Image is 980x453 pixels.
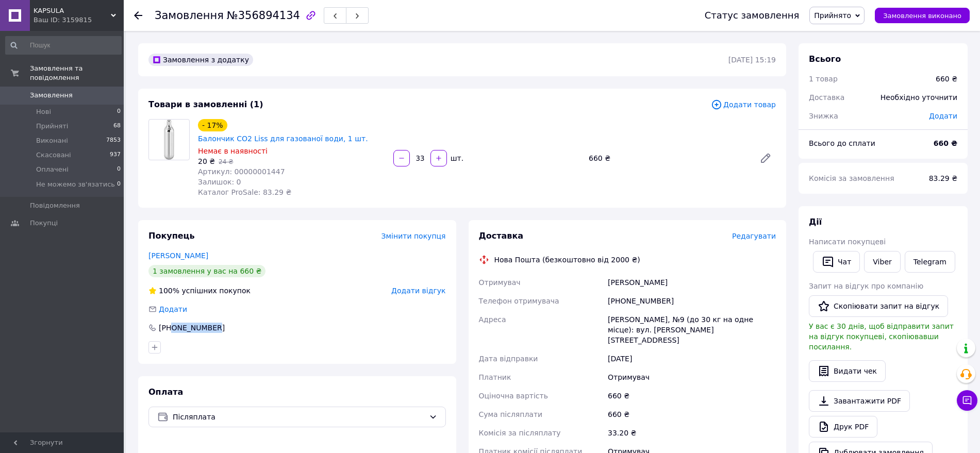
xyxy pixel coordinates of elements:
[198,135,368,143] a: Балончик CO2 Liss для газованої води, 1 шт.
[957,390,977,411] button: Чат з покупцем
[158,323,226,333] div: [PHONE_NUMBER]
[905,251,955,273] a: Telegram
[728,56,776,64] time: [DATE] 15:19
[809,174,894,182] span: Комісія за замовлення
[809,112,838,120] span: Знижка
[391,287,445,295] span: Додати відгук
[929,174,957,182] span: 83.29 ₴
[159,287,179,295] span: 100%
[110,150,121,160] span: 937
[30,201,80,210] span: Повідомлення
[606,349,778,368] div: [DATE]
[36,107,51,116] span: Нові
[106,136,121,145] span: 7853
[198,157,215,165] span: 20 ₴
[809,238,886,246] span: Написати покупцеві
[606,273,778,292] div: [PERSON_NAME]
[36,150,71,160] span: Скасовані
[479,392,548,400] span: Оціночна вартість
[809,217,822,227] span: Дії
[36,180,115,189] span: Не можемо зв'язатись
[875,8,970,23] button: Замовлення виконано
[809,295,948,317] button: Скопіювати запит на відгук
[492,255,643,265] div: Нова Пошта (безкоштовно від 2000 ₴)
[606,292,778,310] div: [PHONE_NUMBER]
[479,429,561,437] span: Комісія за післяплату
[809,360,886,382] button: Видати чек
[809,93,844,102] span: Доставка
[159,305,187,313] span: Додати
[30,219,58,228] span: Покупці
[479,373,511,381] span: Платник
[606,387,778,405] div: 660 ₴
[448,153,464,163] div: шт.
[479,410,543,418] span: Сума післяплати
[711,99,776,110] span: Додати товар
[813,251,860,273] button: Чат
[809,390,910,412] a: Завантажити PDF
[227,9,300,22] span: №356894134
[198,167,285,176] span: Артикул: 00000001447
[809,322,954,351] span: У вас є 30 днів, щоб відправити запит на відгук покупцеві, скопіювавши посилання.
[148,387,183,397] span: Оплата
[874,86,964,109] div: Необхідно уточнити
[479,315,506,324] span: Адреса
[755,148,776,169] a: Редагувати
[198,178,241,186] span: Залишок: 0
[148,286,251,296] div: успішних покупок
[113,122,121,131] span: 68
[117,107,121,116] span: 0
[5,36,122,55] input: Пошук
[705,10,800,21] div: Статус замовлення
[585,151,751,165] div: 660 ₴
[883,12,961,20] span: Замовлення виконано
[809,54,841,64] span: Всього
[198,147,268,155] span: Немає в наявності
[117,165,121,174] span: 0
[34,6,111,15] span: KAPSULA
[479,278,521,287] span: Отримувач
[148,265,265,277] div: 1 замовлення у вас на 660 ₴
[479,355,538,363] span: Дата відправки
[198,119,227,131] div: - 17%
[164,120,174,160] img: Балончик CO2 Liss для газованої води, 1 шт.
[148,251,208,260] a: [PERSON_NAME]
[732,232,776,240] span: Редагувати
[134,10,142,21] div: Повернутися назад
[34,15,124,25] div: Ваш ID: 3159815
[809,139,875,147] span: Всього до сплати
[155,9,224,22] span: Замовлення
[809,282,923,290] span: Запит на відгук про компанію
[148,99,263,109] span: Товари в замовленні (1)
[809,416,877,438] a: Друк PDF
[30,91,73,100] span: Замовлення
[173,411,425,423] span: Післяплата
[934,139,957,147] b: 660 ₴
[381,232,446,240] span: Змінити покупця
[929,112,957,120] span: Додати
[864,251,900,273] a: Viber
[36,136,68,145] span: Виконані
[936,74,957,84] div: 660 ₴
[148,231,195,241] span: Покупець
[606,310,778,349] div: [PERSON_NAME], №9 (до 30 кг на одне місце): вул. [PERSON_NAME][STREET_ADDRESS]
[606,368,778,387] div: Отримувач
[809,75,838,83] span: 1 товар
[36,122,68,131] span: Прийняті
[219,158,233,165] span: 24 ₴
[606,424,778,442] div: 33.20 ₴
[814,11,851,20] span: Прийнято
[36,165,69,174] span: Оплачені
[117,180,121,189] span: 0
[606,405,778,424] div: 660 ₴
[198,188,291,196] span: Каталог ProSale: 83.29 ₴
[479,231,524,241] span: Доставка
[148,54,253,66] div: Замовлення з додатку
[479,297,559,305] span: Телефон отримувача
[30,64,124,82] span: Замовлення та повідомлення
